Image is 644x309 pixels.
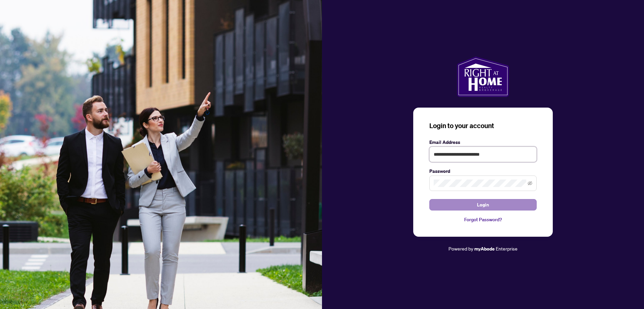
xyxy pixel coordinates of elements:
img: ma-logo [457,56,509,97]
span: eye-invisible [528,181,532,186]
h3: Login to your account [429,121,537,130]
a: Forgot Password? [429,216,537,223]
a: myAbode [474,245,495,253]
label: Password [429,167,537,175]
span: Enterprise [496,245,518,252]
button: Login [429,199,537,210]
span: Powered by [448,245,473,252]
span: Login [477,199,489,210]
label: Email Address [429,139,537,146]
